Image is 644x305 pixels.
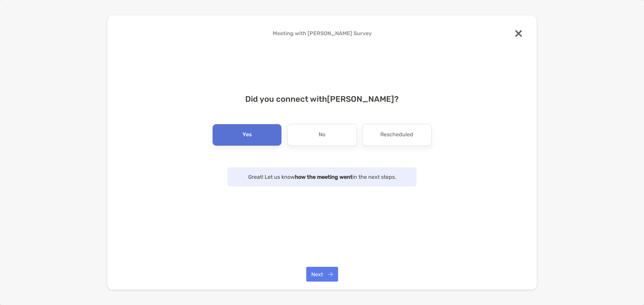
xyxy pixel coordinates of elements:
[295,174,353,180] strong: how the meeting went
[306,267,338,282] button: Next
[515,30,522,37] img: close modal
[319,130,325,140] p: No
[380,130,413,140] p: Rescheduled
[118,30,526,36] h4: Meeting with [PERSON_NAME] Survey
[243,130,252,140] p: Yes
[118,94,526,104] h4: Did you connect with [PERSON_NAME] ?
[234,173,410,181] p: Great! Let us know in the next steps.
